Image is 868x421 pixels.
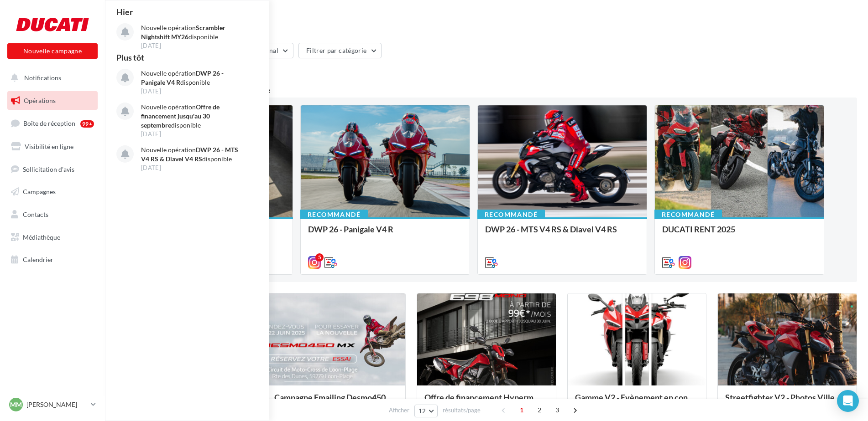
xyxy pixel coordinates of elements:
[24,74,61,82] span: Notifications
[477,210,545,220] div: Recommandé
[298,43,382,58] button: Filtrer par catégorie
[5,113,99,133] a: Boîte de réception99+
[485,225,639,243] div: DWP 26 - MTS V4 RS & Diavel V4 RS
[116,87,857,94] div: 4 opérations recommandées par votre enseigne
[315,253,324,262] div: 5
[308,225,462,243] div: DWP 26 - Panigale V4 R
[5,160,99,179] a: Sollicitation d'avis
[443,406,481,415] span: résultats/page
[25,143,73,150] span: Visibilité en ligne
[389,406,409,415] span: Afficher
[26,400,87,409] p: [PERSON_NAME]
[274,393,398,411] div: Campagne Emailing Desmo450 Tour - Desmoland - 22 Juin
[414,405,438,417] button: 12
[654,210,722,220] div: Recommandé
[532,403,547,417] span: 2
[24,97,56,104] span: Opérations
[575,393,699,411] div: Gamme V2 - Evènement en concession
[23,119,75,127] span: Boîte de réception
[418,407,426,415] span: 12
[23,210,48,218] span: Contacts
[5,182,99,201] a: Campagnes
[80,120,94,128] div: 99+
[23,165,74,173] span: Sollicitation d'avis
[116,15,857,28] div: Opérations marketing
[23,188,56,195] span: Campagnes
[300,210,368,220] div: Recommandé
[837,390,859,412] div: Open Intercom Messenger
[514,403,529,417] span: 1
[5,205,99,224] a: Contacts
[10,400,22,409] span: MM
[5,68,96,87] button: Notifications
[5,137,99,156] a: Visibilité en ligne
[5,91,99,110] a: Opérations
[23,233,60,241] span: Médiathèque
[5,228,99,247] a: Médiathèque
[550,403,565,417] span: 3
[424,393,549,411] div: Offre de financement Hypermotard 698 Mono
[662,225,816,243] div: DUCATI RENT 2025
[7,396,98,413] a: MM [PERSON_NAME]
[23,256,53,263] span: Calendrier
[5,250,99,269] a: Calendrier
[725,393,849,411] div: Streetfighter V2 - Photos Ville
[7,43,98,59] button: Nouvelle campagne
